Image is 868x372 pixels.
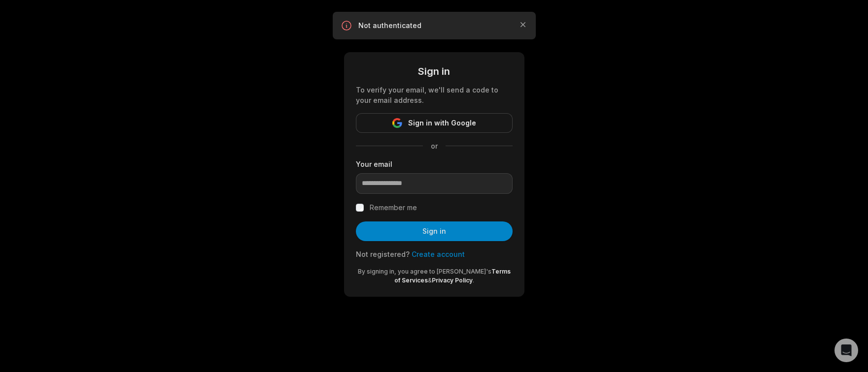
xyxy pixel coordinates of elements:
[834,339,858,362] div: Open Intercom Messenger
[356,250,410,258] span: Not registered?
[432,277,473,284] a: Privacy Policy
[423,141,446,151] span: or
[358,21,510,31] p: Not authenticated
[412,250,465,258] a: Create account
[473,277,474,284] span: .
[408,117,476,129] span: Sign in with Google
[356,221,513,241] button: Sign in
[394,268,511,284] a: Terms of Services
[356,159,513,169] label: Your email
[356,113,513,133] button: Sign in with Google
[428,277,432,284] span: &
[370,202,417,214] label: Remember me
[358,268,491,275] span: By signing in, you agree to [PERSON_NAME]'s
[356,64,513,79] div: Sign in
[356,85,513,105] div: To verify your email, we'll send a code to your email address.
